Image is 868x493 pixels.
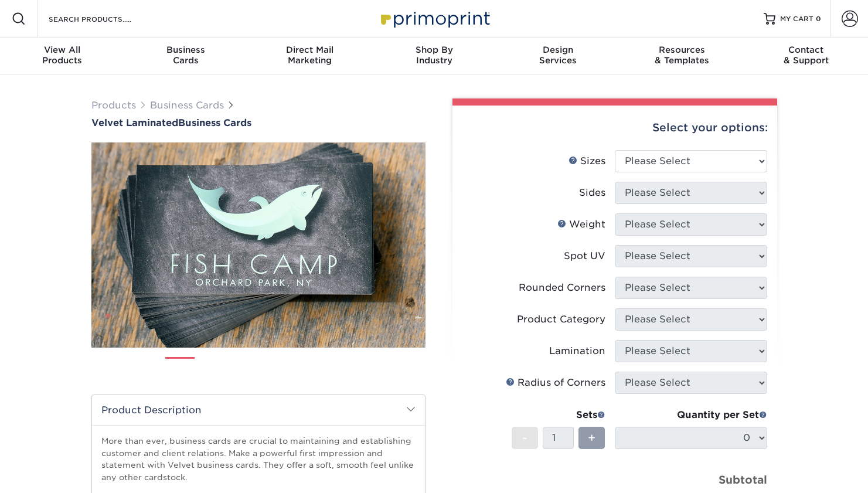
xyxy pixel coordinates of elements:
[569,154,605,168] div: Sizes
[512,408,605,422] div: Sets
[519,281,605,295] div: Rounded Corners
[744,38,868,75] a: Contact& Support
[244,352,273,382] img: Business Cards 03
[322,352,352,382] img: Business Cards 05
[496,45,620,55] span: Design
[780,14,813,24] span: MY CART
[376,6,493,31] img: Primoprint
[615,408,767,422] div: Quantity per Set
[248,45,372,55] span: Direct Mail
[744,45,868,66] div: & Support
[372,45,496,66] div: Industry
[372,38,496,75] a: Shop ByIndustry
[557,217,605,232] div: Weight
[91,117,426,128] a: Velvet LaminatedBusiness Cards
[47,12,162,26] input: SEARCH PRODUCTS.....
[522,429,527,447] span: -
[579,186,605,200] div: Sides
[165,353,195,382] img: Business Cards 01
[496,38,620,75] a: DesignServices
[124,45,249,66] div: Cards
[150,100,224,111] a: Business Cards
[205,352,234,382] img: Business Cards 02
[124,38,249,75] a: BusinessCards
[91,100,136,111] a: Products
[620,45,744,66] div: & Templates
[564,249,605,263] div: Spot UV
[91,117,426,128] h1: Business Cards
[248,45,372,66] div: Marketing
[517,312,605,327] div: Product Category
[744,45,868,55] span: Contact
[549,344,605,358] div: Lamination
[248,38,372,75] a: Direct MailMarketing
[91,117,178,128] span: Velvet Laminated
[91,78,426,412] img: Velvet Laminated 01
[462,106,768,150] div: Select your options:
[816,15,821,23] span: 0
[588,429,595,447] span: +
[620,38,744,75] a: Resources& Templates
[372,45,496,55] span: Shop By
[506,376,605,390] div: Radius of Corners
[620,45,744,55] span: Resources
[124,45,249,55] span: Business
[496,45,620,66] div: Services
[283,352,312,382] img: Business Cards 04
[92,395,425,425] h2: Product Description
[719,473,767,486] strong: Subtotal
